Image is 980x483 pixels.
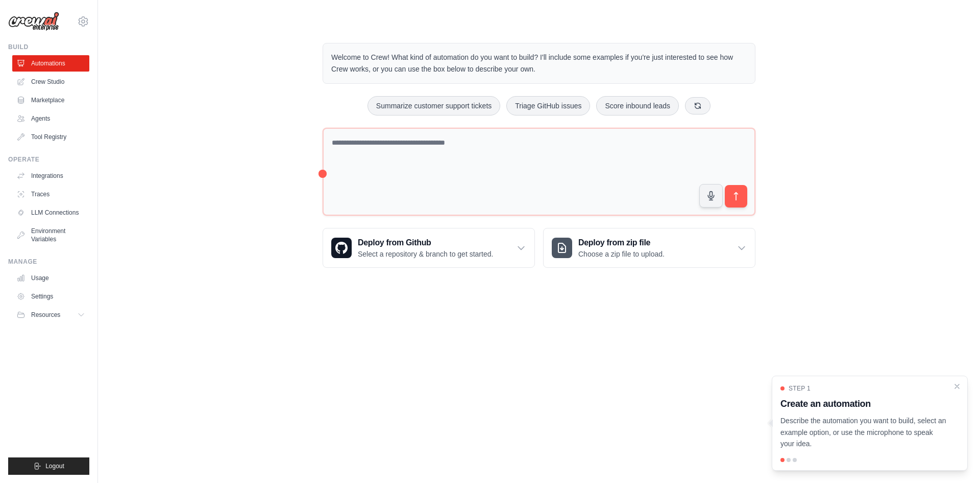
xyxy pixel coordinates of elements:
button: Summarize customer support tickets [367,96,500,116]
a: Automations [12,55,89,72]
div: Build [8,43,89,51]
img: Logo [8,12,59,31]
a: Marketplace [12,92,89,108]
button: Triage GitHub issues [506,96,590,116]
a: Settings [12,288,89,305]
h3: Create an automation [780,397,947,411]
div: Operate [8,155,89,164]
button: Close walkthrough [953,382,961,390]
p: Describe the automation you want to build, select an example option, or use the microphone to spe... [780,415,947,450]
div: Manage [8,258,89,266]
a: Tool Registry [12,129,89,145]
a: Environment Variables [12,223,89,247]
a: Traces [12,186,89,202]
a: Integrations [12,168,89,184]
a: Usage [12,270,89,286]
button: Score inbound leads [596,96,679,116]
span: Step 1 [789,384,811,393]
h3: Deploy from zip file [578,237,665,249]
button: Logout [8,457,89,475]
p: Select a repository & branch to get started. [358,249,493,259]
a: Crew Studio [12,74,89,90]
span: Resources [31,311,60,319]
p: Welcome to Crew! What kind of automation do you want to build? I'll include some examples if you'... [331,52,747,75]
h3: Deploy from Github [358,237,493,249]
a: Agents [12,110,89,127]
p: Choose a zip file to upload. [578,249,665,259]
span: Logout [45,462,64,470]
a: LLM Connections [12,204,89,221]
button: Resources [12,307,89,323]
